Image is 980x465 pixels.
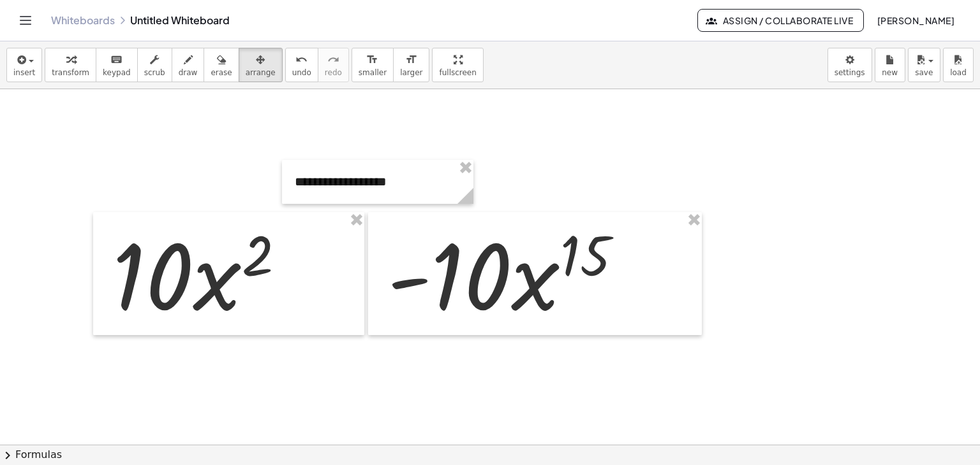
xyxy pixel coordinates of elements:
button: erase [204,48,239,82]
span: draw [179,68,198,77]
button: format_sizelarger [393,48,429,82]
button: fullscreen [432,48,483,82]
span: arrange [246,68,276,77]
button: format_sizesmaller [352,48,394,82]
button: new [875,48,905,82]
i: keyboard [110,52,122,68]
button: save [908,48,940,82]
span: Assign / Collaborate Live [708,15,853,26]
span: keypad [103,68,131,77]
i: format_size [405,52,417,68]
span: transform [52,68,89,77]
span: undo [292,68,311,77]
span: new [882,68,898,77]
span: smaller [359,68,387,77]
button: undoundo [285,48,318,82]
span: [PERSON_NAME] [877,15,954,26]
button: load [943,48,974,82]
i: undo [295,52,308,68]
i: format_size [366,52,378,68]
button: Assign / Collaborate Live [697,9,864,32]
button: Toggle navigation [15,10,36,31]
button: scrub [137,48,172,82]
button: arrange [239,48,283,82]
span: load [950,68,967,77]
button: redoredo [318,48,349,82]
span: scrub [144,68,165,77]
button: settings [828,48,872,82]
button: keyboardkeypad [96,48,138,82]
span: settings [835,68,865,77]
button: draw [172,48,205,82]
span: save [915,68,933,77]
i: redo [327,52,339,68]
button: insert [6,48,42,82]
span: insert [13,68,35,77]
button: transform [45,48,96,82]
button: [PERSON_NAME] [866,9,965,32]
span: redo [325,68,342,77]
span: fullscreen [439,68,476,77]
span: erase [211,68,232,77]
span: larger [400,68,422,77]
a: Whiteboards [51,14,115,27]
